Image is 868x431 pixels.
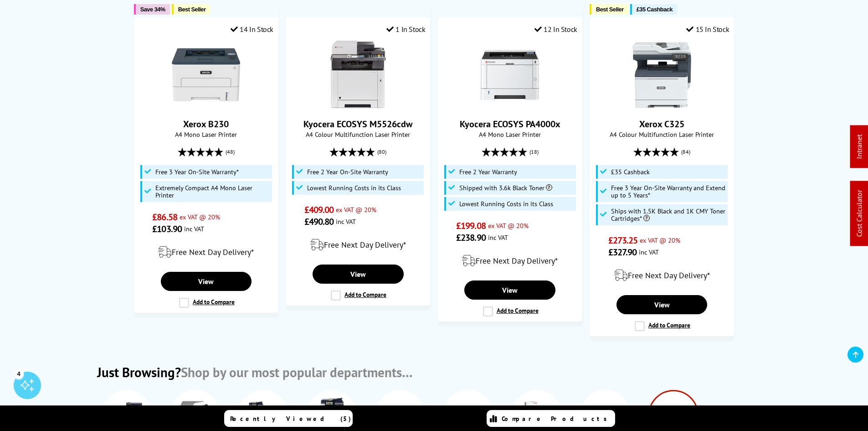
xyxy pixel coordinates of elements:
a: Compare Products [487,410,615,427]
span: inc VAT [336,217,356,226]
span: ex VAT @ 20% [488,221,529,230]
span: £409.00 [304,204,334,216]
a: View [616,295,708,314]
a: Kyocera ECOSYS M5526cdw [303,118,412,130]
span: £327.90 [608,246,637,258]
span: A4 Colour Multifunction Laser Printer [291,130,425,139]
span: Lowest Running Costs in its Class [307,184,401,192]
span: Save 34% [140,6,165,13]
span: A4 Colour Multifunction Laser Printer [595,130,729,139]
div: modal_delivery [291,232,425,258]
div: modal_delivery [595,263,729,288]
div: 1 In Stock [386,25,426,34]
span: Free 3 Year On-Site Warranty and Extend up to 5 Years* [611,184,725,199]
a: Xerox C325 [628,102,696,111]
span: inc VAT [639,248,659,256]
a: View [313,265,404,284]
span: (18) [529,143,539,161]
a: View [464,280,555,300]
a: Xerox B230 [172,102,240,111]
button: Save 34% [134,4,170,15]
a: View [161,272,252,291]
div: Just Browsing? [97,363,412,381]
span: Best Seller [178,6,206,13]
span: £273.25 [608,234,638,246]
div: 14 In Stock [231,25,273,34]
span: Compare Products [502,415,612,423]
span: ex VAT @ 20% [180,213,220,221]
span: £103.90 [152,223,182,235]
a: Recently Viewed (5) [224,410,353,427]
span: A4 Mono Laser Printer [443,130,577,139]
img: Xerox B230 [172,41,240,109]
a: Intranet [855,135,864,159]
div: 4 [14,369,24,379]
span: Best Seller [596,6,624,13]
div: 15 In Stock [686,25,729,34]
a: Kyocera ECOSYS M5526cdw [324,102,392,111]
a: Cost Calculator [855,190,864,237]
span: (48) [226,143,235,161]
label: Add to Compare [483,306,539,317]
button: Best Seller [590,4,628,15]
span: Ships with 1.5K Black and 1K CMY Toner Cartridges* [611,208,725,222]
img: Kyocera ECOSYS PA4000x [476,41,544,109]
span: £199.08 [456,220,486,232]
a: Xerox B230 [183,118,229,130]
button: £35 Cashback [630,4,677,15]
a: Kyocera ECOSYS PA4000x [476,102,544,111]
a: Xerox C325 [639,118,684,130]
span: Free 3 Year On-Site Warranty* [155,168,239,176]
span: £490.80 [304,216,334,228]
img: Kyocera ECOSYS M5526cdw [324,41,392,109]
span: A4 Mono Laser Printer [139,130,273,139]
div: 12 In Stock [534,25,577,34]
span: Recently Viewed (5) [230,415,351,423]
button: Best Seller [172,4,211,15]
label: Add to Compare [635,321,690,331]
span: £35 Cashback [611,168,650,176]
label: Add to Compare [179,298,235,308]
span: inc VAT [488,233,508,242]
span: ex VAT @ 20% [640,236,680,244]
span: Lowest Running Costs in its Class [459,200,553,208]
span: £35 Cashback [637,6,673,13]
span: £86.58 [152,211,177,223]
span: Shipped with 3.6k Black Toner [459,184,552,192]
label: Add to Compare [331,291,386,301]
span: inc VAT [184,224,204,233]
img: Xerox C325 [628,41,696,109]
span: Shop by our most popular departments… [181,363,412,381]
span: (80) [377,143,386,161]
span: Free 2 Year On-Site Warranty [307,168,388,176]
div: modal_delivery [443,248,577,274]
a: Kyocera ECOSYS PA4000x [460,118,560,130]
span: (84) [681,143,690,161]
span: ex VAT @ 20% [336,205,376,214]
span: Free 2 Year Warranty [459,168,517,176]
span: £238.90 [456,232,486,244]
span: Extremely Compact A4 Mono Laser Printer [155,184,270,199]
div: modal_delivery [139,239,273,265]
